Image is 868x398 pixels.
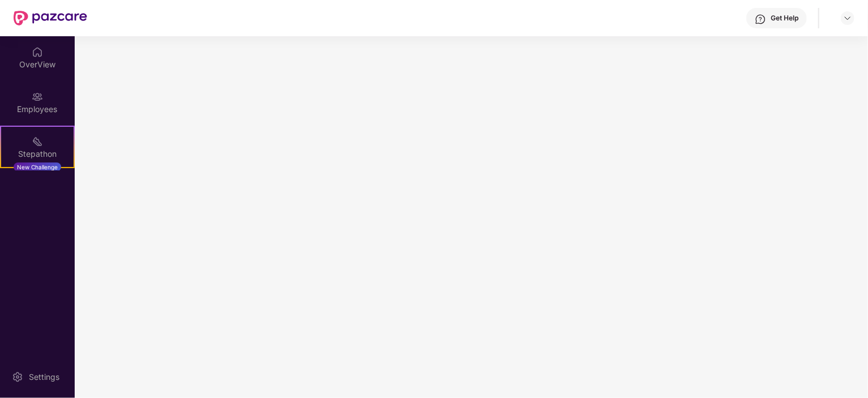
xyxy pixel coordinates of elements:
[771,14,798,23] div: Get Help
[1,148,74,160] div: Stepathon
[32,46,43,58] img: svg+xml;base64,PHN2ZyBpZD0iSG9tZSIgeG1sbnM9Imh0dHA6Ly93d3cudzMub3JnLzIwMDAvc3ZnIiB3aWR0aD0iMjAiIG...
[14,11,87,25] img: New Pazcare Logo
[14,162,61,172] div: New Challenge
[32,91,43,102] img: svg+xml;base64,PHN2ZyBpZD0iRW1wbG95ZWVzIiB4bWxucz0iaHR0cDovL3d3dy53My5vcmcvMjAwMC9zdmciIHdpZHRoPS...
[12,371,23,383] img: svg+xml;base64,PHN2ZyBpZD0iU2V0dGluZy0yMHgyMCIgeG1sbnM9Imh0dHA6Ly93d3cudzMub3JnLzIwMDAvc3ZnIiB3aW...
[25,371,63,383] div: Settings
[843,14,852,23] img: svg+xml;base64,PHN2ZyBpZD0iRHJvcGRvd24tMzJ4MzIiIHhtbG5zPSJodHRwOi8vd3d3LnczLm9yZy8yMDAwL3N2ZyIgd2...
[32,136,43,147] img: svg+xml;base64,PHN2ZyB4bWxucz0iaHR0cDovL3d3dy53My5vcmcvMjAwMC9zdmciIHdpZHRoPSIyMSIgaGVpZ2h0PSIyMC...
[755,14,766,25] img: svg+xml;base64,PHN2ZyBpZD0iSGVscC0zMngzMiIgeG1sbnM9Imh0dHA6Ly93d3cudzMub3JnLzIwMDAvc3ZnIiB3aWR0aD...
